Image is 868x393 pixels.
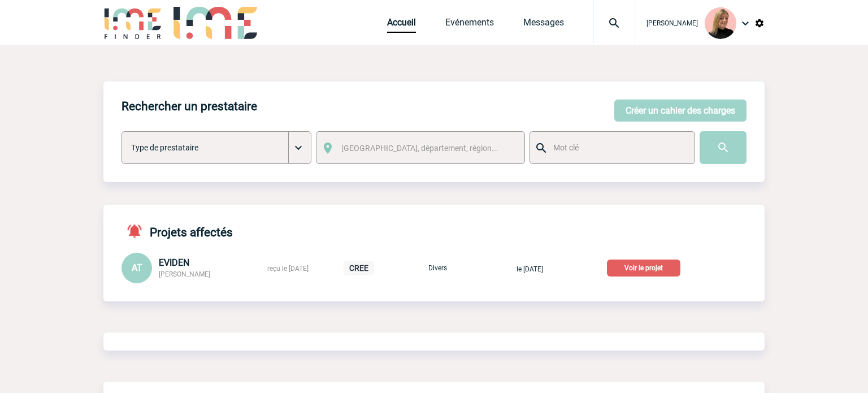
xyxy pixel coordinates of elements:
[121,223,233,239] h4: Projets affectés
[646,19,698,27] span: [PERSON_NAME]
[705,7,736,39] img: 131233-0.png
[159,257,189,268] span: EVIDEN
[132,262,142,273] span: AT
[445,17,494,33] a: Evénements
[103,7,162,39] img: IME-Finder
[607,260,680,277] p: Voir le projet
[121,100,257,113] h4: Rechercher un prestataire
[550,140,684,155] input: Mot clé
[517,265,543,273] span: le [DATE]
[409,264,466,272] p: Divers
[267,265,309,273] span: reçu le [DATE]
[341,144,498,153] span: [GEOGRAPHIC_DATA], département, région...
[126,223,150,239] img: notifications-active-24-px-r.png
[159,270,210,278] span: [PERSON_NAME]
[344,261,374,275] p: CREE
[387,17,416,33] a: Accueil
[700,131,747,164] input: Submit
[607,262,685,273] a: Voir le projet
[523,17,564,33] a: Messages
